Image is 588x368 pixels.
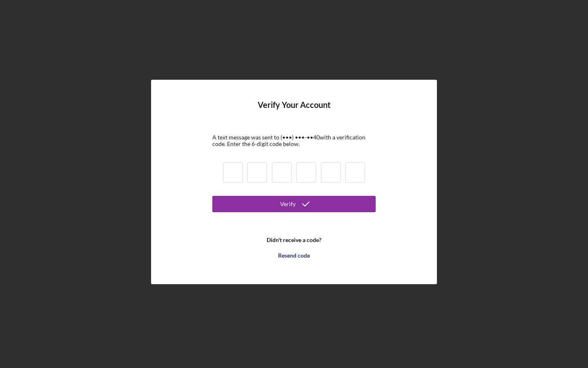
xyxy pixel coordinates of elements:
b: Didn't receive a code? [267,237,321,243]
div: A text message was sent to (•••) •••-•• 40 with a verification code. Enter the 6-digit code below. [212,134,376,147]
div: Resend code [278,247,310,264]
h4: Verify Your Account [258,100,331,122]
button: Resend code [212,247,376,264]
button: Verify [212,196,376,212]
div: Verify [280,196,296,212]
